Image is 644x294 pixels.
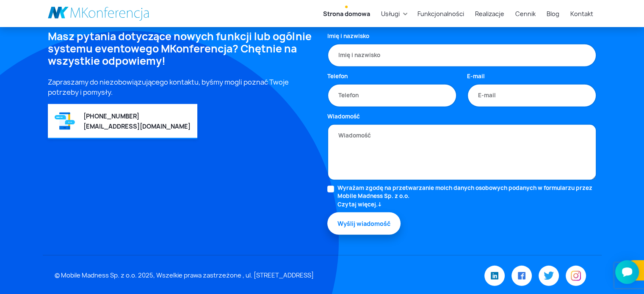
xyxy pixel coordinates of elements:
[327,44,597,67] input: Imię i nazwisko
[320,6,373,22] a: Strona domowa
[327,84,457,107] input: Telefon
[491,272,498,280] img: LinkedIn
[337,184,597,209] label: Wyrażam zgodę na przetwarzanie moich danych osobowych podanych w formularzu przez Mobile Madness ...
[337,201,597,209] a: Czytaj więcej.
[48,77,317,97] p: Zapraszamy do niezobowiązującego kontaktu, byśmy mogli poznać Twoje potrzeby i pomysły.
[327,212,401,235] button: Wyślij wiadomość
[327,72,348,81] label: Telefon
[55,112,75,131] img: Graficzny element strony
[543,6,563,22] a: Blog
[467,84,597,107] input: E-mail
[512,6,539,22] a: Cennik
[327,113,360,121] label: Wiadomość
[518,272,525,280] img: Facebook
[467,72,485,81] label: E-mail
[83,112,139,120] a: [PHONE_NUMBER]
[83,122,191,130] a: [EMAIL_ADDRESS][DOMAIN_NAME]
[571,271,581,281] img: Instagram
[50,271,413,280] div: © Mobile Madness Sp. z o.o. 2025, Wszelkie prawa zastrzeżone , ul. [STREET_ADDRESS]
[327,32,369,41] label: Imię i nazwisko
[544,272,554,280] img: Twitter
[567,6,597,22] a: Kontakt
[378,6,403,22] a: Usługi
[414,6,467,22] a: Funkcjonalności
[48,30,317,67] h4: Masz pytania dotyczące nowych funkcji lub ogólnie systemu eventowego MKonferencja? Chętnie na wsz...
[615,260,639,284] iframe: Smartsupp widget button
[472,6,508,22] a: Realizacje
